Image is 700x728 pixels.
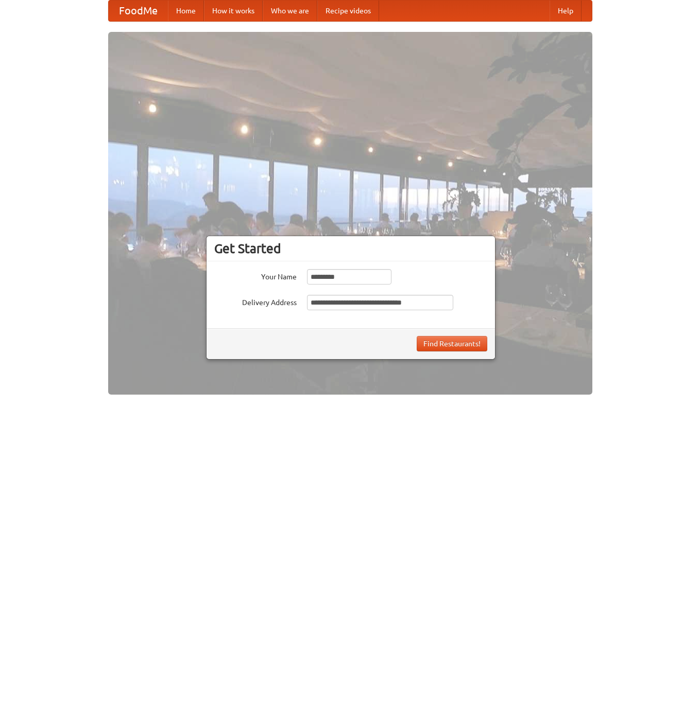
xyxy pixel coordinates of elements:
label: Your Name [214,269,297,282]
a: Home [168,1,204,21]
a: FoodMe [109,1,168,21]
a: How it works [204,1,263,21]
h3: Get Started [214,241,487,256]
button: Find Restaurants! [417,336,487,351]
a: Recipe videos [317,1,379,21]
a: Help [550,1,582,21]
a: Who we are [263,1,317,21]
label: Delivery Address [214,295,297,308]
